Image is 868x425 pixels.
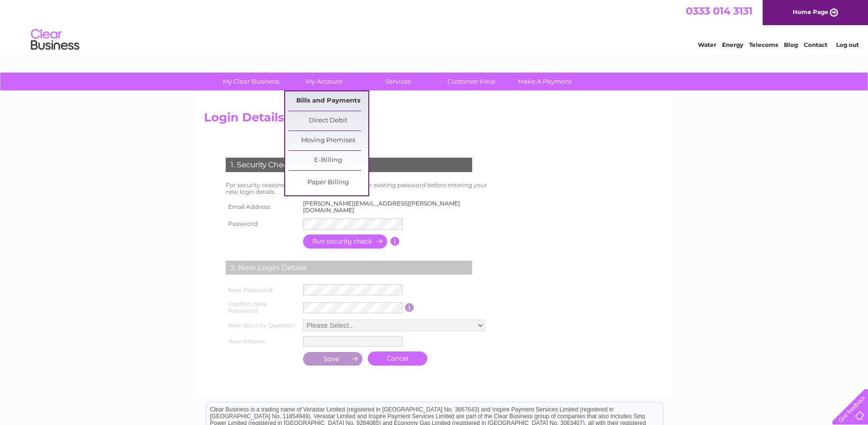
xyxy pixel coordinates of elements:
[204,111,664,129] h2: Login Details
[211,73,291,90] a: My Clear Business
[30,25,80,55] img: logo.png
[285,73,364,90] a: My Account
[223,298,301,317] th: Confirm New Password:
[368,352,427,366] a: Cancel
[223,317,301,334] th: New Security Question
[289,131,368,150] a: Moving Premises
[223,198,301,216] th: Email Address:
[358,73,438,90] a: Services
[289,111,368,131] a: Direct Debit
[226,158,472,172] div: 1. Security Check
[223,334,301,349] th: New Answer:
[784,41,798,48] a: Blog
[804,41,827,48] a: Contact
[301,198,498,216] td: [PERSON_NAME][EMAIL_ADDRESS][PERSON_NAME][DOMAIN_NAME]
[289,151,368,170] a: E-Billing
[698,41,716,48] a: Water
[722,41,743,48] a: Energy
[289,173,368,192] a: Paper Billing
[432,73,511,90] a: Customer Help
[223,282,301,298] th: New Password:
[289,91,368,111] a: Bills and Payments
[505,73,585,90] a: Make A Payment
[686,5,752,17] a: 0333 014 3131
[223,179,498,198] td: For security reasons you will need to re-enter your existing password before entering your new lo...
[749,41,778,48] a: Telecoms
[206,5,663,47] div: Clear Business is a trading name of Verastar Limited (registered in [GEOGRAPHIC_DATA] No. 3667643...
[836,41,859,48] a: Log out
[226,261,472,275] div: 2. New Login Details
[223,216,301,232] th: Password:
[303,352,363,366] input: Submit
[405,303,414,312] input: Information
[391,237,400,246] input: Information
